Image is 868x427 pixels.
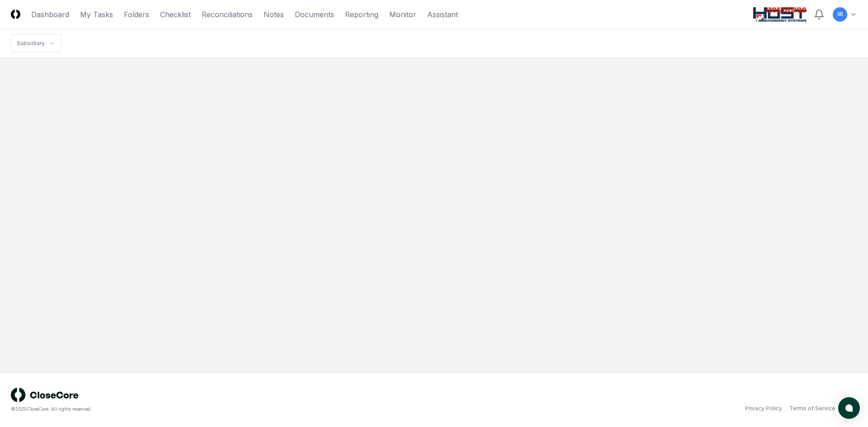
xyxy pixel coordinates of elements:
a: Checklist [160,9,191,20]
a: Documents [295,9,334,20]
span: SB [837,11,843,18]
a: Dashboard [31,9,69,20]
a: Privacy Policy [745,404,782,413]
a: My Tasks [80,9,113,20]
button: SB [832,6,848,23]
img: Host NA Holdings logo [753,7,807,22]
img: Logo [11,9,20,19]
a: Folders [124,9,149,20]
img: logo [11,388,79,402]
a: Reporting [345,9,378,20]
a: Reconciliations [202,9,253,20]
a: Monitor [389,9,416,20]
a: Terms of Service [789,404,835,413]
button: atlas-launcher [838,397,860,419]
a: Assistant [427,9,458,20]
nav: breadcrumb [11,34,61,52]
div: Subsidiary [17,39,45,47]
a: Notes [264,9,284,20]
div: © 2025 CloseCore. All rights reserved. [11,406,434,413]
